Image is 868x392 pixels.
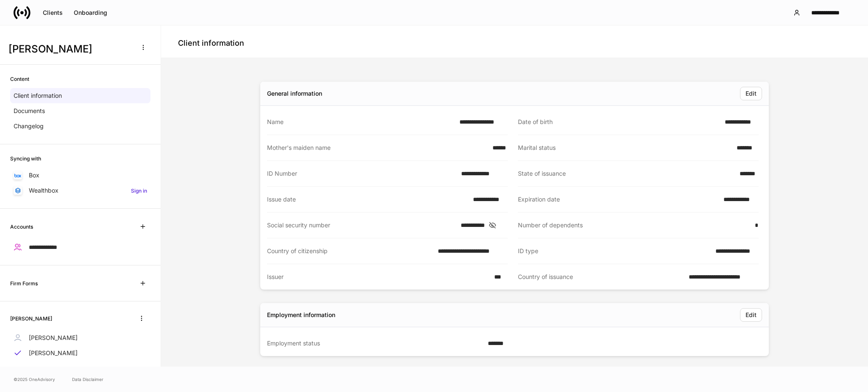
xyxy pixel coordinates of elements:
div: State of issuance [518,169,734,178]
h6: Content [10,75,29,83]
div: Mother's maiden name [267,144,487,152]
div: Number of dependents [518,221,750,229]
div: Employment status [267,339,483,348]
div: Country of citizenship [267,247,433,255]
h6: Syncing with [10,155,41,163]
a: Documents [10,103,150,119]
p: Documents [14,107,45,115]
div: ID type [518,247,710,255]
div: Issue date [267,195,468,204]
p: [PERSON_NAME] [29,349,78,357]
button: Edit [740,87,762,100]
span: © 2025 OneAdvisory [14,376,55,383]
div: Name [267,118,454,126]
h4: Client information [178,38,244,48]
a: Changelog [10,119,150,134]
h6: [PERSON_NAME] [10,315,52,323]
a: WealthboxSign in [10,183,150,198]
div: Clients [43,10,63,16]
h6: Accounts [10,223,33,231]
div: Issuer [267,273,489,281]
p: Client information [14,91,62,100]
div: Employment information [267,311,335,319]
a: [PERSON_NAME] [10,330,150,345]
p: Changelog [14,122,44,130]
button: Onboarding [68,6,113,19]
a: [PERSON_NAME] [10,345,150,361]
div: ID Number [267,169,456,178]
div: Edit [746,91,757,97]
h6: Firm Forms [10,279,38,287]
button: Edit [740,308,762,322]
div: Marital status [518,144,732,152]
button: Clients [37,6,68,19]
p: Wealthbox [29,186,58,195]
p: Box [29,171,39,179]
div: General information [267,89,322,98]
a: Data Disclaimer [72,376,103,383]
div: Edit [746,312,757,318]
a: Box [10,168,150,183]
h3: [PERSON_NAME] [8,42,131,56]
div: Onboarding [74,10,107,16]
p: [PERSON_NAME] [29,334,78,342]
div: Expiration date [518,195,718,204]
div: Date of birth [518,118,720,126]
img: oYqM9ojoZLfzCHUefNbBcWHcyDPbQKagtYciMC8pFl3iZXy3dU33Uwy+706y+0q2uJ1ghNQf2OIHrSh50tUd9HaB5oMc62p0G... [14,174,21,177]
a: Client information [10,88,150,103]
div: Country of issuance [518,273,684,281]
h6: Sign in [131,187,147,195]
div: Social security number [267,221,456,229]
